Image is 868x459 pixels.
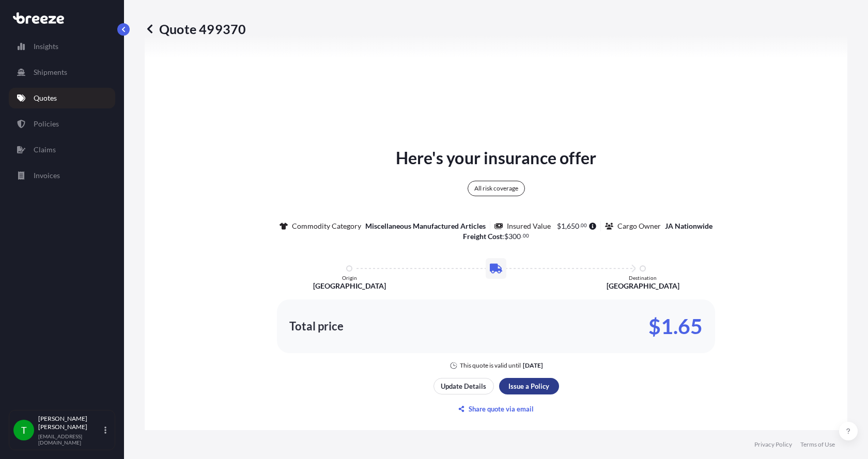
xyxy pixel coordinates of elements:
span: 00 [523,234,529,238]
p: [EMAIL_ADDRESS][DOMAIN_NAME] [38,433,102,446]
span: , [565,223,567,230]
p: Quote 499370 [145,21,246,37]
span: $ [504,233,508,240]
p: Here's your insurance offer [396,146,596,170]
p: Insured Value [507,221,551,231]
p: Share quote via email [469,404,534,414]
p: This quote is valid until [460,361,521,370]
span: $ [557,223,561,230]
button: Share quote via email [433,401,559,417]
p: Total price [289,321,344,331]
span: . [521,234,522,238]
p: Claims [34,145,56,155]
span: 650 [567,223,579,230]
p: Commodity Category [292,221,361,231]
button: Update Details [433,378,494,394]
a: Insights [9,36,115,57]
span: 300 [508,233,521,240]
span: . [580,224,581,227]
p: Quotes [34,93,57,103]
p: Origin [342,275,357,281]
p: JA Nationwide [665,221,712,231]
a: Quotes [9,88,115,108]
div: All risk coverage [468,181,525,196]
p: Update Details [441,381,486,391]
p: [DATE] [523,361,543,370]
p: Policies [34,119,59,129]
p: Destination [629,275,657,281]
a: Privacy Policy [754,440,792,449]
b: Freight Cost [463,232,502,241]
a: Invoices [9,165,115,186]
p: Cargo Owner [617,221,661,231]
p: [PERSON_NAME] [PERSON_NAME] [38,415,102,431]
span: 1 [561,223,565,230]
p: [GEOGRAPHIC_DATA] [313,281,386,291]
span: 00 [581,224,587,227]
a: Terms of Use [800,440,835,449]
a: Policies [9,114,115,134]
p: Insights [34,41,58,52]
button: Issue a Policy [499,378,559,394]
span: T [21,425,27,435]
p: Miscellaneous Manufactured Articles [365,221,486,231]
p: Invoices [34,170,60,181]
p: Issue a Policy [508,381,549,391]
p: $1.65 [648,318,703,335]
p: Shipments [34,67,67,77]
a: Claims [9,139,115,160]
p: : [463,231,529,242]
p: [GEOGRAPHIC_DATA] [607,281,679,291]
a: Shipments [9,62,115,83]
